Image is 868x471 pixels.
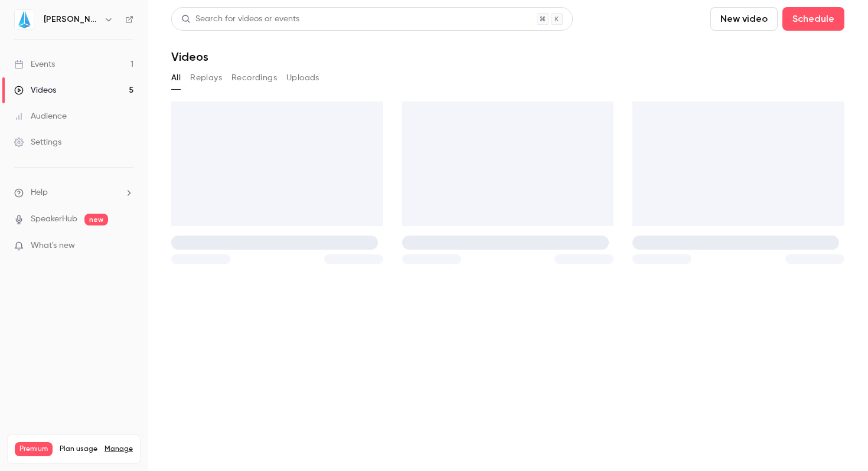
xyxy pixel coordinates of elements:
div: Settings [14,136,61,148]
h1: Videos [171,50,208,64]
a: SpeakerHub [31,213,77,225]
button: New video [710,7,778,31]
div: Search for videos or events [181,13,299,25]
span: Help [31,187,48,199]
div: Videos [14,84,56,96]
button: Schedule [782,7,844,31]
span: Premium [15,442,53,456]
button: All [171,68,181,87]
li: help-dropdown-opener [14,187,133,199]
button: Uploads [286,68,319,87]
span: new [84,214,108,225]
section: Videos [171,7,844,464]
span: Plan usage [60,444,97,454]
button: Recordings [231,68,277,87]
div: Audience [14,110,67,122]
img: JIN [15,10,34,29]
button: Replays [190,68,222,87]
span: What's new [31,240,75,252]
h6: [PERSON_NAME] [44,14,99,25]
div: Events [14,58,55,70]
a: Manage [105,444,133,454]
